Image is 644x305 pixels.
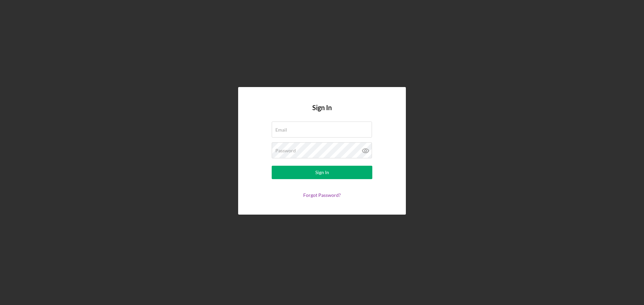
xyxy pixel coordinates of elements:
[275,148,296,153] label: Password
[315,166,329,179] div: Sign In
[272,166,372,179] button: Sign In
[312,104,332,122] h4: Sign In
[303,192,341,198] a: Forgot Password?
[275,127,287,133] label: Email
